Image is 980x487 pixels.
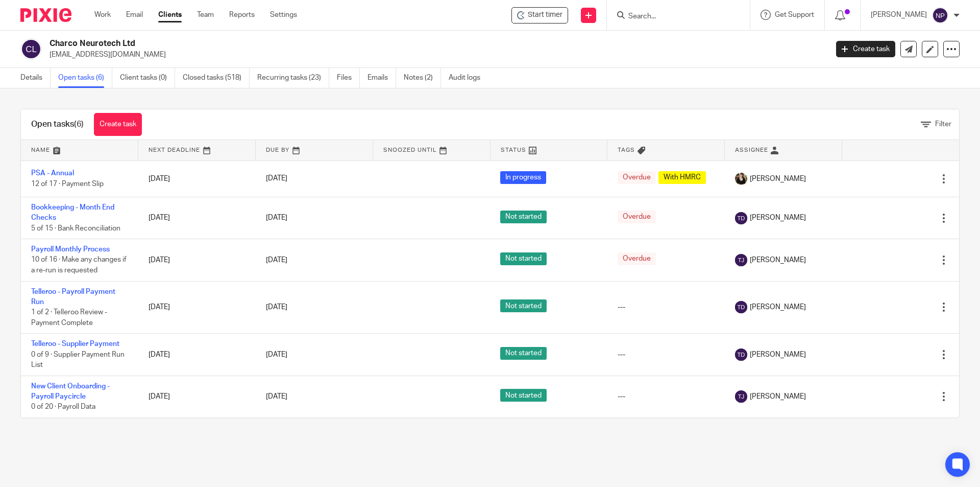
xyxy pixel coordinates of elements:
[735,212,747,224] img: svg%3E
[138,160,256,197] td: [DATE]
[158,10,182,20] a: Clients
[20,8,71,22] img: Pixie
[197,10,214,20] a: Team
[836,41,895,57] a: Create task
[31,180,104,188] span: 12 of 17 · Payment Slip
[120,68,175,88] a: Client tasks (0)
[266,214,287,221] span: [DATE]
[500,252,547,265] span: Not started
[500,299,547,312] span: Not started
[501,147,526,153] span: Status
[750,174,806,184] span: [PERSON_NAME]
[50,50,821,60] p: [EMAIL_ADDRESS][DOMAIN_NAME]
[735,173,747,185] img: Helen%20Campbell.jpeg
[31,288,115,306] a: Telleroo - Payroll Payment Run
[31,170,74,177] a: PSA - Annual
[270,10,297,20] a: Settings
[658,171,706,184] span: With HMRC
[31,309,107,327] span: 1 of 2 · Telleroo Review - Payment Complete
[932,7,948,24] img: svg%3E
[750,255,806,265] span: [PERSON_NAME]
[126,10,143,20] a: Email
[500,171,546,184] span: In progress
[618,391,715,402] div: ---
[31,204,114,221] a: Bookkeeping - Month End Checks
[31,404,95,411] span: 0 of 20 · Payroll Data
[266,304,287,311] span: [DATE]
[31,257,127,274] span: 10 of 16 · Make any changes if a re-run is requested
[871,10,927,20] p: [PERSON_NAME]
[500,389,547,402] span: Not started
[383,147,437,153] span: Snoozed Until
[94,113,142,136] a: Create task
[31,246,110,253] a: Payroll Monthly Process
[775,11,814,18] span: Get Support
[138,281,256,334] td: [DATE]
[229,10,255,20] a: Reports
[618,302,715,312] div: ---
[50,38,667,49] h2: Charco Neurotech Ltd
[618,252,656,265] span: Overdue
[94,10,111,20] a: Work
[618,147,635,153] span: Tags
[20,38,42,60] img: svg%3E
[735,349,747,361] img: svg%3E
[935,121,951,128] span: Filter
[627,12,719,21] input: Search
[750,213,806,223] span: [PERSON_NAME]
[367,68,396,88] a: Emails
[750,350,806,360] span: [PERSON_NAME]
[31,383,110,400] a: New Client Onboarding - Payroll Paycircle
[500,347,547,360] span: Not started
[449,68,488,88] a: Audit logs
[266,393,287,400] span: [DATE]
[618,350,715,360] div: ---
[31,225,120,232] span: 5 of 15 · Bank Reconciliation
[618,171,656,184] span: Overdue
[528,10,562,20] span: Start timer
[20,68,51,88] a: Details
[138,197,256,239] td: [DATE]
[58,68,112,88] a: Open tasks (6)
[618,211,656,223] span: Overdue
[511,7,568,24] div: Charco Neurotech Ltd
[750,391,806,402] span: [PERSON_NAME]
[257,68,329,88] a: Recurring tasks (23)
[404,68,441,88] a: Notes (2)
[735,390,747,403] img: svg%3E
[337,68,360,88] a: Files
[31,119,84,130] h1: Open tasks
[183,68,250,88] a: Closed tasks (518)
[266,351,287,358] span: [DATE]
[735,254,747,266] img: svg%3E
[750,302,806,312] span: [PERSON_NAME]
[31,340,119,347] a: Telleroo - Supplier Payment
[500,211,547,223] span: Not started
[266,175,287,182] span: [DATE]
[74,120,84,128] span: (6)
[266,257,287,264] span: [DATE]
[138,334,256,376] td: [DATE]
[31,351,125,369] span: 0 of 9 · Supplier Payment Run List
[138,239,256,281] td: [DATE]
[735,301,747,313] img: svg%3E
[138,376,256,418] td: [DATE]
